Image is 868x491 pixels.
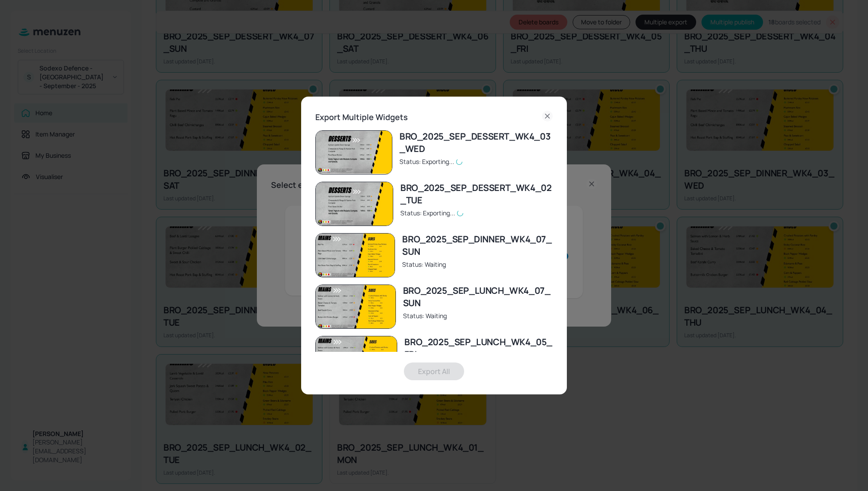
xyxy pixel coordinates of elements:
[315,111,408,124] h6: Export Multiple Widgets
[400,208,553,218] div: Status: Exporting...
[400,182,553,207] div: BRO_2025_SEP_DESSERT_WK4_02_TUE
[399,157,553,166] div: Status: Exporting...
[316,285,395,330] img: BRO_2025_SEP_LUNCH_WK4_07_SUN
[316,336,397,382] img: BRO_2025_SEP_LUNCH_WK4_05_FRI
[402,260,553,269] div: Status: Waiting
[316,234,395,278] img: BRO_2025_SEP_DINNER_WK4_07_SUN
[402,233,553,258] div: BRO_2025_SEP_DINNER_WK4_07_SUN
[403,284,553,309] div: BRO_2025_SEP_LUNCH_WK4_07_SUN
[404,336,553,361] div: BRO_2025_SEP_LUNCH_WK4_05_FRI
[316,182,393,226] img: BRO_2025_SEP_DESSERT_WK4_02_TUE
[399,130,553,155] div: BRO_2025_SEP_DESSERT_WK4_03_WED
[403,311,553,320] div: Status: Waiting
[316,131,392,174] img: BRO_2025_SEP_DESSERT_WK4_03_WED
